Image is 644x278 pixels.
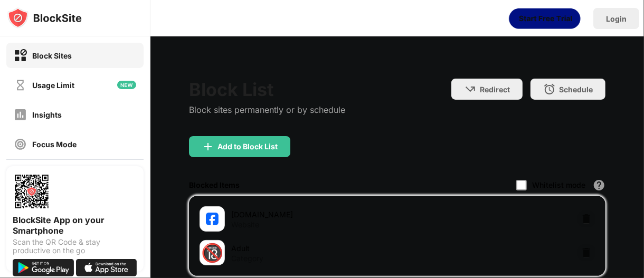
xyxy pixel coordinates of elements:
img: options-page-qr-code.png [13,172,51,210]
div: Block Sites [32,51,72,60]
div: Scan the QR Code & stay productive on the go [13,238,137,255]
div: Block List [189,79,345,100]
div: [DOMAIN_NAME] [231,209,397,220]
img: download-on-the-app-store.svg [76,259,137,276]
img: focus-off.svg [14,138,27,151]
div: Schedule [559,85,593,94]
div: animation [509,8,581,29]
div: Usage Limit [32,81,74,90]
div: Blocked Items [189,180,240,189]
div: Insights [32,110,62,119]
img: insights-off.svg [14,108,27,121]
img: time-usage-off.svg [14,79,27,92]
div: Category [231,254,263,263]
div: Login [606,14,627,23]
div: Redirect [480,85,510,94]
img: logo-blocksite.svg [7,7,82,28]
img: favicons [206,213,219,225]
div: Adult [231,243,397,254]
div: Focus Mode [32,140,77,149]
img: get-it-on-google-play.svg [13,259,74,276]
div: Whitelist mode [532,180,585,189]
div: Add to Block List [217,142,278,151]
div: 🔞 [201,242,223,264]
img: block-on.svg [14,49,27,62]
div: BlockSite App on your Smartphone [13,215,137,236]
div: Block sites permanently or by schedule [189,104,345,115]
div: Website [231,220,259,229]
img: new-icon.svg [117,81,136,89]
